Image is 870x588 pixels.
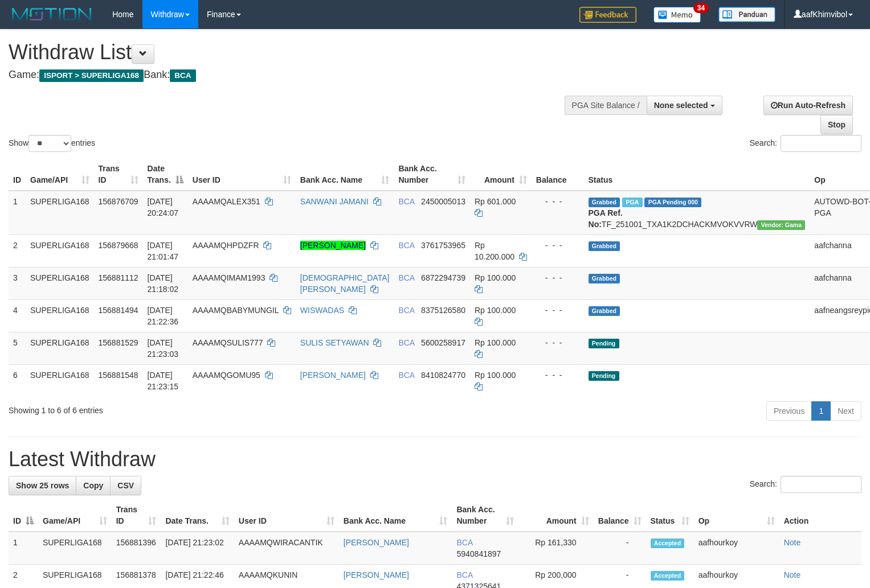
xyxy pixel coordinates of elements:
[344,570,409,579] a: [PERSON_NAME]
[622,198,642,207] span: Marked by aafsoycanthlai
[26,364,94,397] td: SUPERLIGA168
[9,158,26,191] th: ID
[300,306,344,315] a: WISWADAS
[653,7,701,23] img: Button%20Memo.svg
[148,371,179,391] span: [DATE] 21:23:15
[161,499,234,532] th: Date Trans.: activate to sort column ascending
[38,532,112,565] td: SUPERLIGA168
[475,197,516,206] span: Rp 601.000
[234,499,339,532] th: User ID: activate to sort column ascending
[76,476,111,495] a: Copy
[9,135,95,152] label: Show entries
[16,481,69,490] span: Show 25 rows
[110,476,141,495] a: CSV
[9,191,26,235] td: 1
[193,338,263,347] span: AAAAMQSULIS777
[452,499,518,532] th: Bank Acc. Number: activate to sort column ascending
[532,158,584,191] th: Balance
[99,338,138,347] span: 156881529
[589,208,623,229] b: PGA Ref. No:
[26,332,94,364] td: SUPERLIGA168
[193,241,259,250] span: AAAAMQHPDZFR
[584,158,810,191] th: Status
[475,273,516,282] span: Rp 100.000
[148,273,179,294] span: [DATE] 21:18:02
[536,337,579,348] div: - - -
[421,371,465,380] span: Copy 8410824770 to clipboard
[654,101,708,110] span: None selected
[9,299,26,332] td: 4
[646,499,694,532] th: Status: activate to sort column ascending
[9,235,26,267] td: 2
[565,96,647,115] div: PGA Site Balance /
[148,197,179,217] span: [DATE] 20:24:07
[784,538,801,547] a: Note
[193,306,279,315] span: AAAAMQBABYMUNGIL
[518,499,594,532] th: Amount: activate to sort column ascending
[398,371,414,380] span: BCA
[26,299,94,332] td: SUPERLIGA168
[9,364,26,397] td: 6
[300,273,390,294] a: [DEMOGRAPHIC_DATA][PERSON_NAME]
[766,401,812,421] a: Previous
[38,499,112,532] th: Game/API: activate to sort column ascending
[300,371,366,380] a: [PERSON_NAME]
[589,371,619,381] span: Pending
[99,273,138,282] span: 156881112
[398,338,414,347] span: BCA
[589,241,620,251] span: Grabbed
[99,241,138,250] span: 156879668
[475,371,516,380] span: Rp 100.000
[589,306,620,316] span: Grabbed
[811,401,831,421] a: 1
[536,305,579,316] div: - - -
[28,135,71,152] select: Showentries
[398,241,414,250] span: BCA
[9,6,95,23] img: MOTION_logo.png
[421,338,465,347] span: Copy 5600258917 to clipboard
[475,241,514,261] span: Rp 10.200.000
[536,272,579,283] div: - - -
[820,115,853,134] a: Stop
[99,306,138,315] span: 156881494
[518,532,594,565] td: Rp 161,330
[188,158,296,191] th: User ID: activate to sort column ascending
[694,532,779,565] td: aafhourkoy
[99,371,138,380] span: 156881548
[344,538,409,547] a: [PERSON_NAME]
[718,7,775,22] img: panduan.png
[750,135,861,152] label: Search:
[694,499,779,532] th: Op: activate to sort column ascending
[781,135,861,152] input: Search:
[300,197,369,206] a: SANWANI JAMANI
[757,220,805,230] span: Vendor URL: https://trx31.1velocity.biz
[148,306,179,326] span: [DATE] 21:22:36
[475,338,516,347] span: Rp 100.000
[779,499,861,532] th: Action
[296,158,394,191] th: Bank Acc. Name: activate to sort column ascending
[651,571,685,581] span: Accepted
[589,339,619,348] span: Pending
[830,401,861,421] a: Next
[421,197,465,206] span: Copy 2450005013 to clipboard
[9,69,569,81] h4: Game: Bank:
[644,198,701,207] span: PGA Pending
[193,371,260,380] span: AAAAMQGOMU95
[170,69,195,82] span: BCA
[536,240,579,251] div: - - -
[750,476,861,493] label: Search:
[193,197,260,206] span: AAAAMQALEX351
[594,532,646,565] td: -
[26,235,94,267] td: SUPERLIGA168
[300,338,369,347] a: SULIS SETYAWAN
[117,481,134,490] span: CSV
[781,476,861,493] input: Search:
[9,400,354,416] div: Showing 1 to 6 of 6 entries
[112,499,161,532] th: Trans ID: activate to sort column ascending
[9,476,76,495] a: Show 25 rows
[26,158,94,191] th: Game/API: activate to sort column ascending
[693,3,709,13] span: 34
[536,196,579,207] div: - - -
[470,158,532,191] th: Amount: activate to sort column ascending
[763,96,853,115] a: Run Auto-Refresh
